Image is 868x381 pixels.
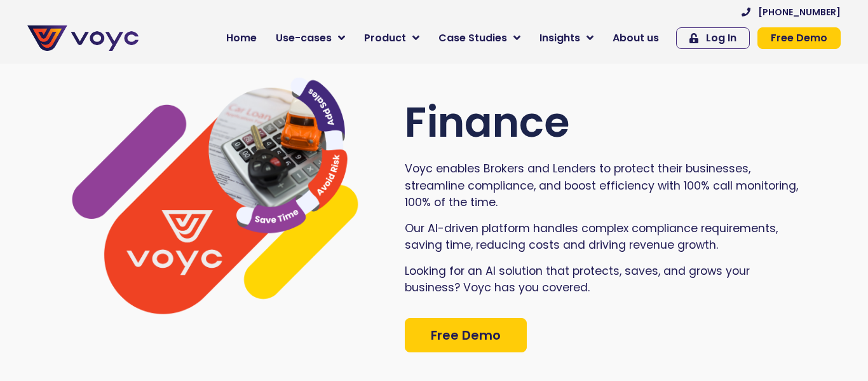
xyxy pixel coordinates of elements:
[431,329,501,342] span: Free Demo
[429,25,530,51] a: Case Studies
[742,8,841,17] a: [PHONE_NUMBER]
[676,27,750,49] a: Log In
[226,31,257,46] span: Home
[405,263,750,295] span: Looking for an AI solution that protects, saves, and grows your business? Voyc has you covered.
[539,31,580,46] span: Insights
[758,8,841,17] span: [PHONE_NUMBER]
[771,33,827,43] span: Free Demo
[364,31,406,46] span: Product
[217,25,266,51] a: Home
[405,161,798,210] span: Voyc enables Brokers and Lenders to protect their businesses, streamline compliance, and boost ef...
[405,221,778,253] span: Our AI-driven platform handles complex compliance requirements, saving time, reducing costs and d...
[613,31,659,46] span: About us
[27,25,139,51] img: voyc-full-logo
[405,318,527,352] a: Free Demo
[530,25,603,51] a: Insights
[266,25,355,51] a: Use-cases
[706,33,736,43] span: Log In
[355,25,429,51] a: Product
[405,98,804,148] h2: Finance
[603,25,668,51] a: About us
[276,31,332,46] span: Use-cases
[757,27,841,49] a: Free Demo
[438,31,507,46] span: Case Studies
